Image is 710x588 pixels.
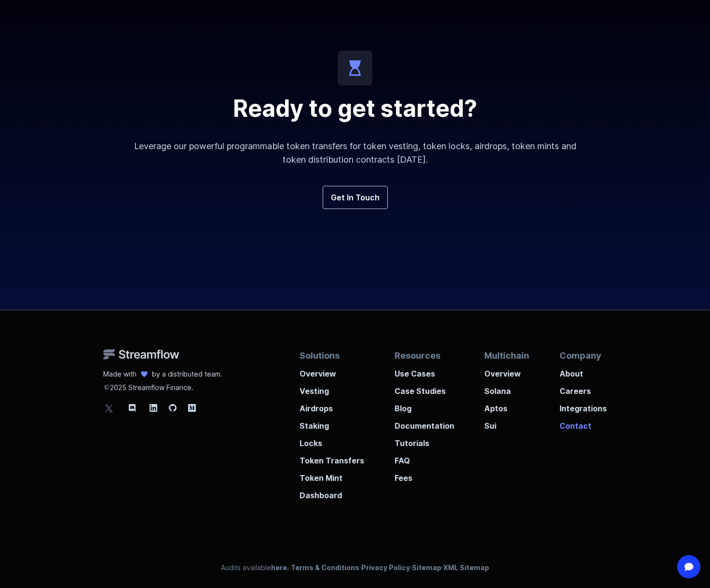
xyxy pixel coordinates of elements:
[395,379,454,397] a: Case Studies
[300,349,364,362] p: Solutions
[291,563,359,572] a: Terms & Conditions
[560,414,607,432] a: Contact
[300,449,364,466] a: Token Transfers
[484,414,529,432] a: Sui
[123,140,587,167] p: Leverage our powerful programmable token transfers for token vesting, token locks, airdrops, toke...
[300,362,364,379] a: Overview
[395,449,454,466] a: FAQ
[300,379,364,397] a: Vesting
[484,397,529,414] a: Aptos
[395,432,454,449] a: Tutorials
[300,484,364,501] a: Dashboard
[103,379,222,392] p: 2025 Streamflow Finance.
[338,51,372,85] img: icon
[395,362,454,379] a: Use Cases
[412,563,441,572] a: Sitemap
[677,555,700,578] div: Open Intercom Messenger
[323,186,388,209] a: Get In Touch
[560,379,607,397] a: Careers
[560,362,607,379] a: About
[271,563,289,572] a: here.
[484,379,529,397] a: Solana
[443,563,489,572] a: XML Sitemap
[300,466,364,484] a: Token Mint
[484,362,529,379] a: Overview
[395,349,454,362] p: Resources
[123,97,587,120] h2: Ready to get started?
[103,369,137,379] p: Made with
[300,432,364,449] a: Locks
[103,349,179,360] img: Streamflow Logo
[221,563,489,573] p: Audits available · · · ·
[361,563,410,572] a: Privacy Policy
[395,397,454,414] a: Blog
[152,369,222,379] p: by a distributed team.
[300,414,364,432] a: Staking
[560,349,607,362] p: Company
[395,414,454,432] a: Documentation
[300,397,364,414] a: Airdrops
[395,466,454,484] a: Fees
[484,349,529,362] p: Multichain
[560,397,607,414] a: Integrations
